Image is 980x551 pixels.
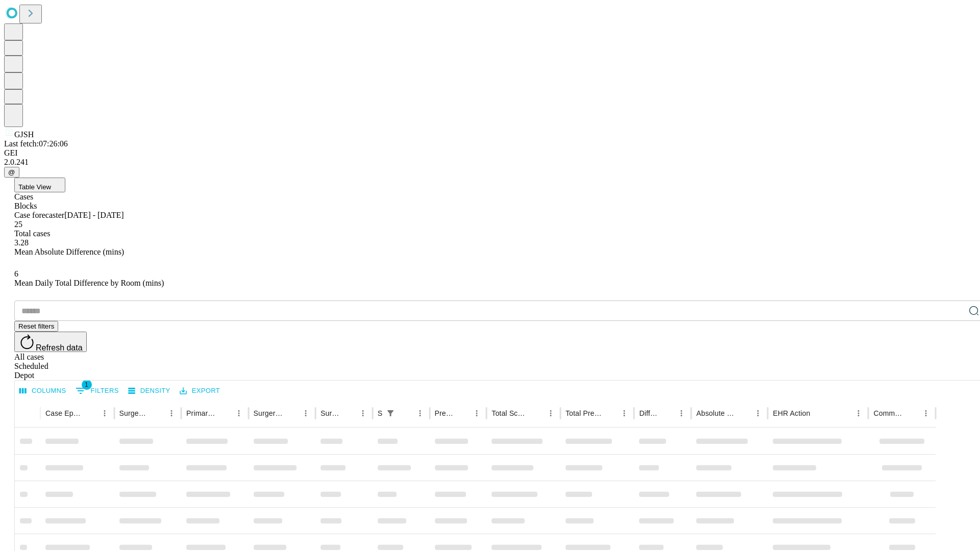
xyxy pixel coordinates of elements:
span: 1 [82,380,92,390]
button: Sort [150,406,164,420]
span: Mean Absolute Difference (mins) [14,247,124,256]
button: Menu [470,406,484,420]
div: Predicted In Room Duration [435,409,455,417]
span: @ [8,168,15,176]
span: Case forecaster [14,211,64,219]
div: Comments [873,409,903,417]
button: Menu [413,406,427,420]
div: Total Predicted Duration [566,409,602,417]
button: Refresh data [14,332,87,352]
div: Total Scheduled Duration [492,409,528,417]
span: Mean Daily Total Difference by Room (mins) [14,279,164,287]
button: Sort [529,406,544,420]
span: Last fetch: 07:26:06 [4,139,68,148]
button: Menu [617,406,631,420]
div: GEI [4,148,976,158]
button: Sort [399,406,413,420]
button: Menu [544,406,558,420]
button: Export [177,383,223,399]
button: Menu [919,406,933,420]
button: Menu [851,406,866,420]
button: Menu [164,406,179,420]
button: Menu [751,406,765,420]
button: Sort [83,406,97,420]
span: [DATE] - [DATE] [64,211,124,219]
div: Difference [639,409,659,417]
button: Sort [217,406,232,420]
button: Sort [660,406,674,420]
button: Sort [455,406,470,420]
span: Total cases [14,229,50,238]
div: Case Epic Id [45,409,82,417]
div: Scheduled In Room Duration [378,409,382,417]
div: Absolute Difference [696,409,736,417]
button: Menu [232,406,246,420]
button: Sort [603,406,617,420]
div: EHR Action [773,409,810,417]
button: Sort [737,406,751,420]
button: Table View [14,178,65,192]
button: Menu [356,406,370,420]
button: Show filters [73,383,121,399]
span: Refresh data [36,343,83,352]
div: Surgeon Name [119,409,149,417]
div: Surgery Date [321,409,340,417]
div: Primary Service [186,409,216,417]
span: 6 [14,269,18,278]
button: Sort [904,406,919,420]
div: Surgery Name [254,409,283,417]
div: 1 active filter [383,406,398,420]
button: Reset filters [14,321,58,332]
button: Menu [674,406,689,420]
span: Reset filters [18,322,54,330]
button: Sort [284,406,299,420]
span: GJSH [14,130,34,139]
button: Sort [341,406,356,420]
button: Sort [811,406,825,420]
button: Menu [97,406,112,420]
span: 25 [14,220,22,229]
span: 3.28 [14,238,29,247]
div: 2.0.241 [4,158,976,167]
button: @ [4,167,19,178]
span: Table View [18,183,51,191]
button: Select columns [17,383,69,399]
button: Show filters [383,406,398,420]
button: Density [126,383,173,399]
button: Menu [299,406,313,420]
